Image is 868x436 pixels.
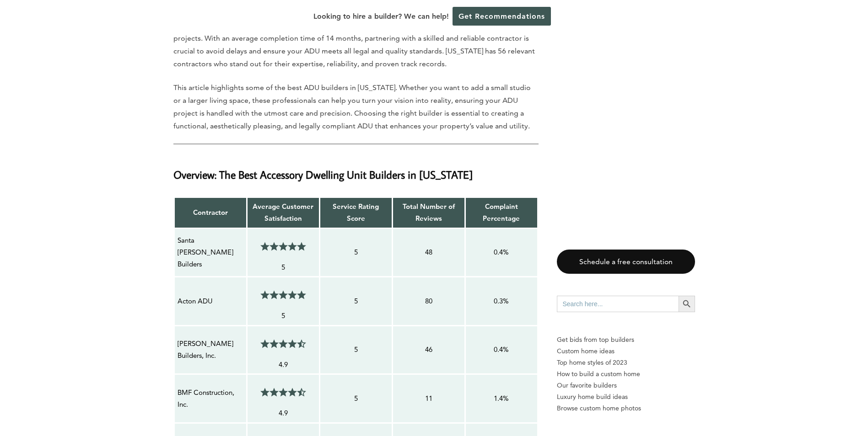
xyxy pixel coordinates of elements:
[682,299,692,309] svg: Search
[469,393,534,404] p: 1.4%
[250,359,316,371] p: 4.9
[396,246,462,258] p: 48
[557,391,695,403] a: Luxury home build ideas
[453,7,551,26] a: Get Recommendations
[193,208,228,217] strong: Contractor
[469,344,534,356] p: 0.4%
[250,310,316,322] p: 5
[323,246,389,258] p: 5
[483,202,520,223] strong: Complaint Percentage
[250,407,316,419] p: 4.9
[557,334,695,346] p: Get bids from top builders
[692,370,857,425] iframe: Drift Widget Chat Controller
[557,368,695,380] a: How to build a custom home
[557,357,695,368] a: Top home styles of 2023
[333,202,379,223] strong: Service Rating Score
[178,295,243,307] p: Acton ADU
[323,344,389,356] p: 5
[178,387,243,411] p: BMF Construction, Inc.
[253,202,313,223] strong: Average Customer Satisfaction
[250,261,316,273] p: 5
[173,81,539,133] p: This article highlights some of the best ADU builders in [US_STATE]. Whether you want to add a sm...
[557,250,695,274] a: Schedule a free consultation
[557,296,679,312] input: Search here...
[557,380,695,391] a: Our favorite builders
[396,393,462,404] p: 11
[396,295,462,307] p: 80
[396,344,462,356] p: 46
[557,346,695,357] a: Custom home ideas
[173,167,473,181] strong: Overview: The Best Accessory Dwelling Unit Builders in [US_STATE]
[323,295,389,307] p: 5
[178,338,243,362] p: [PERSON_NAME] Builders, Inc.
[178,234,243,271] p: Santa [PERSON_NAME] Builders
[469,295,534,307] p: 0.3%
[323,393,389,404] p: 5
[557,403,695,414] a: Browse custom home photos
[403,202,455,223] strong: Total Number of Reviews
[469,246,534,258] p: 0.4%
